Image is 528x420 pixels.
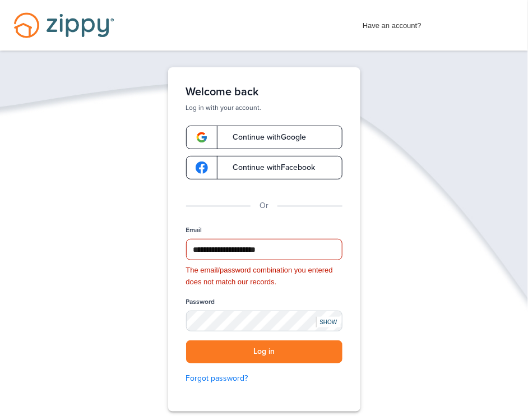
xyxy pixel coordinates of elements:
button: Log in [186,340,342,363]
div: SHOW [316,317,341,327]
a: Forgot password? [186,372,342,385]
a: google-logoContinue withFacebook [186,156,342,179]
div: The email/password combination you entered does not match our records. [186,265,342,288]
span: Continue with Facebook [222,164,316,172]
input: Email [186,239,342,260]
p: Log in with your account. [186,103,342,112]
span: Have an account? [363,14,422,32]
img: google-logo [196,131,208,144]
p: Or [260,200,268,212]
label: Password [186,297,215,307]
span: Continue with Google [222,133,307,141]
img: google-logo [196,161,208,174]
h1: Welcome back [186,85,342,99]
input: Password [186,311,342,332]
a: google-logoContinue withGoogle [186,126,342,149]
label: Email [186,225,202,235]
